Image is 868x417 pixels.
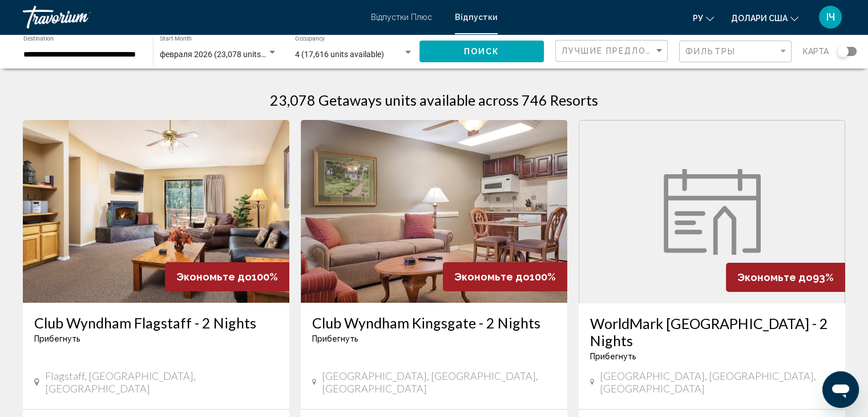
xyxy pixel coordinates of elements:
mat-select: Sort by [562,46,664,56]
span: февраля 2026 (23,078 units available) [160,50,297,59]
span: Экономьте до [176,271,252,283]
a: Траворіум [23,6,360,29]
div: 100% [443,262,567,291]
font: Долари США [731,14,788,23]
span: [GEOGRAPHIC_DATA], [GEOGRAPHIC_DATA], [GEOGRAPHIC_DATA] [322,370,556,395]
span: [GEOGRAPHIC_DATA], [GEOGRAPHIC_DATA], [GEOGRAPHIC_DATA] [600,370,834,395]
img: 0759I01X.jpg [23,120,289,303]
span: Экономьте до [737,271,813,283]
a: Club Wyndham Kingsgate - 2 Nights [312,314,556,331]
div: 93% [726,263,845,292]
button: Поиск [419,41,544,62]
a: WorldMark [GEOGRAPHIC_DATA] - 2 Nights [590,315,834,349]
iframe: Кнопка для запуску вікна повідомлення [822,371,859,408]
span: карта [803,43,829,59]
span: Прибегнуть [590,352,636,361]
h1: 23,078 Getaways units available across 746 Resorts [270,91,598,109]
a: Відпустки [455,13,498,22]
button: Меню користувача [815,5,845,29]
a: Відпустки Плюс [371,13,432,22]
span: Лучшие предложения [562,46,682,55]
span: Экономьте до [454,271,530,283]
span: Прибегнуть [312,334,358,343]
button: Змінити мову [693,10,714,26]
button: Змінити валюту [731,10,798,26]
span: Прибегнуть [34,334,80,343]
div: 100% [165,262,289,291]
span: 4 (17,616 units available) [295,50,384,59]
span: Фильтры [685,47,736,56]
img: week.svg [664,169,761,255]
font: ІЧ [826,11,835,23]
img: 2481I01X.jpg [301,120,567,303]
a: Club Wyndham Flagstaff - 2 Nights [34,314,278,331]
span: Flagstaff, [GEOGRAPHIC_DATA], [GEOGRAPHIC_DATA] [45,370,278,395]
span: Поиск [464,47,500,57]
button: Filter [679,40,792,63]
font: ру [693,14,703,23]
